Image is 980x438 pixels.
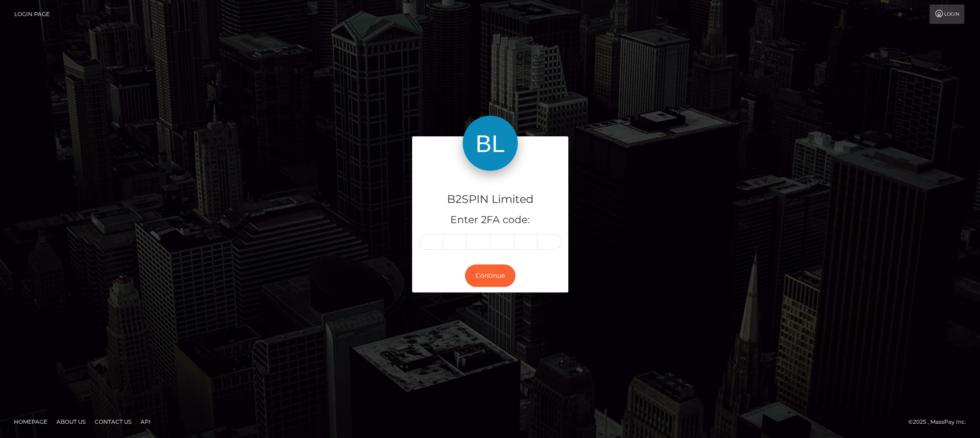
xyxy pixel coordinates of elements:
[14,5,50,24] a: Login Page
[419,191,561,208] h4: B2SPIN Limited
[137,415,154,429] a: API
[908,417,973,427] div: © 2025 , MassPay Inc.
[465,264,515,287] button: Continue
[463,116,518,171] img: B2SPIN Limited
[419,213,561,227] h5: Enter 2FA code:
[91,415,135,429] a: Contact Us
[929,5,964,24] a: Login
[53,415,89,429] a: About Us
[10,415,51,429] a: Homepage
